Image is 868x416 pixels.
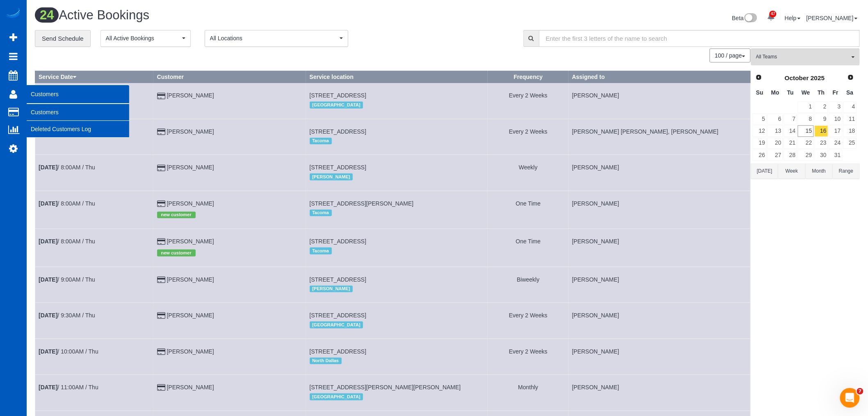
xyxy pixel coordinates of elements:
[753,72,765,83] a: Prev
[569,375,750,411] td: Assigned to
[310,286,353,292] span: [PERSON_NAME]
[569,267,750,303] td: Assigned to
[35,339,154,374] td: Schedule date
[488,119,569,155] td: Frequency
[539,30,860,47] input: Enter the first 3 letters of the name to search
[35,71,154,83] th: Service Date
[167,276,214,283] a: [PERSON_NAME]
[751,164,778,179] button: [DATE]
[843,102,857,113] a: 4
[829,138,843,149] a: 24
[829,113,843,125] a: 10
[35,303,154,339] td: Schedule date
[310,312,366,319] span: [STREET_ADDRESS]
[101,30,191,47] button: All Active Bookings
[815,150,828,161] a: 30
[569,83,750,119] td: Assigned to
[39,238,95,245] a: [DATE]/ 8:00AM / Thu
[569,71,750,83] th: Assigned to
[798,102,813,113] a: 1
[310,164,366,171] span: [STREET_ADDRESS]
[785,15,801,21] a: Help
[306,339,488,374] td: Service location
[310,171,484,182] div: Location
[784,113,797,125] a: 7
[35,30,91,47] a: Send Schedule
[310,136,484,146] div: Location
[845,72,857,83] a: Next
[843,138,857,149] a: 25
[153,119,306,155] td: Customer
[167,92,214,99] a: [PERSON_NAME]
[310,276,366,283] span: [STREET_ADDRESS]
[847,89,854,96] span: Saturday
[488,71,569,83] th: Frequency
[205,30,348,47] button: All Locations
[157,239,165,245] i: Credit Card Payment
[756,89,763,96] span: Sunday
[569,229,750,267] td: Assigned to
[306,303,488,339] td: Service location
[753,150,767,161] a: 26
[153,375,306,411] td: Customer
[35,8,441,22] h1: Active Bookings
[157,165,165,171] i: Credit Card Payment
[763,8,779,26] a: 47
[153,229,306,267] td: Customer
[778,164,805,179] button: Week
[35,7,59,23] span: 24
[39,276,95,283] a: [DATE]/ 9:00AM / Thu
[767,125,783,136] a: 13
[39,164,95,171] a: [DATE]/ 8:00AM / Thu
[815,113,828,125] a: 9
[306,155,488,191] td: Service location
[798,150,813,161] a: 29
[153,83,306,119] td: Customer
[310,128,366,135] span: [STREET_ADDRESS]
[829,102,843,113] a: 3
[840,388,860,408] iframe: Intercom live chat
[157,93,165,99] i: Credit Card Payment
[310,138,332,144] span: Tacoma
[35,229,154,267] td: Schedule date
[157,277,165,283] i: Credit Card Payment
[744,13,757,24] img: New interface
[153,191,306,229] td: Customer
[157,313,165,319] i: Credit Card Payment
[39,384,98,391] a: [DATE]/ 11:00AM / Thu
[39,348,57,355] b: [DATE]
[157,385,165,391] i: Credit Card Payment
[157,349,165,355] i: Credit Card Payment
[27,104,129,120] a: Customers
[811,74,825,81] span: 2025
[157,250,196,256] span: new customer
[569,155,750,191] td: Assigned to
[310,247,332,254] span: Tacoma
[310,200,414,207] span: [STREET_ADDRESS][PERSON_NAME]
[310,356,484,366] div: Location
[802,89,810,96] span: Wednesday
[306,191,488,229] td: Service location
[106,34,180,42] span: All Active Bookings
[753,138,767,149] a: 19
[833,89,838,96] span: Friday
[784,150,797,161] a: 28
[39,200,57,207] b: [DATE]
[829,150,843,161] a: 31
[306,71,488,83] th: Service location
[833,164,860,179] button: Range
[153,71,306,83] th: Customer
[798,125,813,136] a: 15
[798,113,813,125] a: 8
[488,155,569,191] td: Frequency
[751,49,860,65] button: All Teams
[569,191,750,229] td: Assigned to
[818,89,825,96] span: Thursday
[39,276,57,283] b: [DATE]
[806,164,833,179] button: Month
[167,200,214,207] a: [PERSON_NAME]
[488,229,569,267] td: Frequency
[488,267,569,303] td: Frequency
[306,229,488,267] td: Service location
